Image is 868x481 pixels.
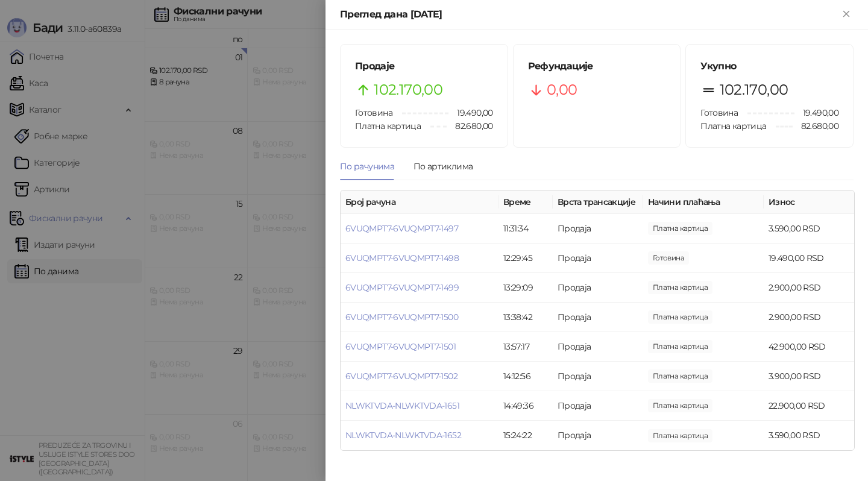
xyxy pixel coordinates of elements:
a: 6VUQMPT7-6VUQMPT7-1501 [345,341,456,352]
span: 3.590,00 [648,429,712,442]
td: 19.490,00 RSD [764,244,854,273]
span: 2.900,00 [648,281,712,294]
a: 6VUQMPT7-6VUQMPT7-1497 [345,223,458,234]
td: Продаја [553,391,643,421]
td: 13:57:17 [498,332,553,362]
a: 6VUQMPT7-6VUQMPT7-1500 [345,312,458,322]
h5: Продаје [355,59,493,74]
span: Платна картица [700,121,766,131]
th: Број рачуна [341,190,498,214]
td: 14:12:56 [498,362,553,391]
a: 6VUQMPT7-6VUQMPT7-1498 [345,253,459,263]
a: 6VUQMPT7-6VUQMPT7-1502 [345,371,458,382]
span: 42.900,00 [648,340,712,353]
span: Платна картица [355,121,421,131]
td: 2.900,00 RSD [764,273,854,303]
td: Продаја [553,214,643,244]
span: 82.680,00 [793,119,838,133]
th: Износ [764,190,854,214]
td: 22.900,00 RSD [764,391,854,421]
td: 13:29:09 [498,273,553,303]
td: 14:49:36 [498,391,553,421]
h5: Укупно [700,59,838,74]
span: 19.490,00 [648,251,689,265]
td: Продаја [553,244,643,273]
td: Продаја [553,421,643,450]
div: По рачунима [340,160,394,173]
a: NLWKTVDA-NLWKTVDA-1651 [345,400,459,411]
span: 2.900,00 [648,310,712,324]
th: Врста трансакције [553,190,643,214]
th: Време [498,190,553,214]
span: 102.170,00 [374,78,442,101]
span: 82.680,00 [447,119,492,133]
a: 6VUQMPT7-6VUQMPT7-1499 [345,282,459,293]
td: 3.590,00 RSD [764,214,854,244]
span: 3.590,00 [648,222,712,235]
td: 12:29:45 [498,244,553,273]
h5: Рефундације [528,59,666,74]
span: 19.490,00 [448,106,492,119]
div: По артиклима [414,160,473,173]
span: 3.900,00 [648,369,712,383]
td: 3.900,00 RSD [764,362,854,391]
a: NLWKTVDA-NLWKTVDA-1652 [345,430,461,441]
td: 11:31:34 [498,214,553,244]
button: Close [839,7,854,22]
td: Продаја [553,332,643,362]
td: Продаја [553,362,643,391]
td: 42.900,00 RSD [764,332,854,362]
th: Начини плаћања [643,190,764,214]
td: Продаја [553,273,643,303]
td: 13:38:42 [498,303,553,332]
td: 2.900,00 RSD [764,303,854,332]
td: 15:24:22 [498,421,553,450]
td: Продаја [553,303,643,332]
div: Преглед дана [DATE] [340,7,839,22]
span: Готовина [700,107,738,118]
td: 3.590,00 RSD [764,421,854,450]
span: 19.490,00 [794,106,838,119]
span: 102.170,00 [720,78,788,101]
span: 0,00 [547,78,577,101]
span: Готовина [355,107,392,118]
span: 22.900,00 [648,399,712,412]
